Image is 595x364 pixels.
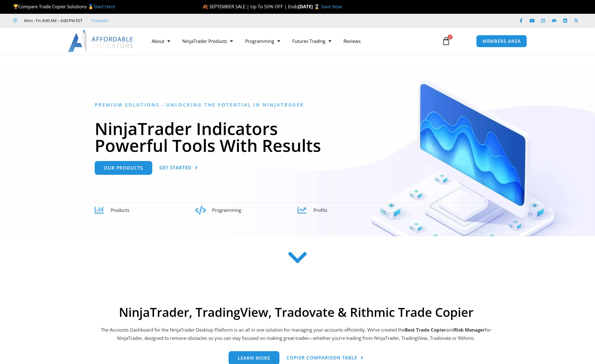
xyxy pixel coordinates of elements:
[238,356,270,360] span: Learn more
[405,327,446,333] b: Best Trade Copier
[111,207,129,213] span: Products
[202,3,298,9] span: 🍂 SEPTEMBER SALE | Up To 50% OFF | Ends
[68,30,134,52] img: LogoAI | Affordable Indicators – NinjaTrader
[476,35,527,47] a: MEMBERS AREA
[239,34,286,48] a: Programming
[454,327,485,333] strong: Risk Manager
[298,3,321,9] strong: [DATE] ⌛
[104,166,143,170] span: Our Products
[286,355,357,360] span: Copier Comparison Table
[94,3,115,9] a: Start Here
[95,120,501,154] h1: NinjaTrader Indicators Powerful Tools With Results
[159,161,198,175] a: Get Started
[95,161,152,175] a: Our Products
[91,17,109,24] a: Trustpilot
[212,207,241,213] span: Programming
[313,207,327,213] span: Profits
[321,3,342,9] a: Save Now
[483,39,521,43] span: MEMBERS AREA
[100,305,492,320] h2: NinjaTrader, TradingView, Tradovate & Rithmic Trade Copier
[448,35,453,39] span: 0
[146,34,435,48] nav: Menu
[176,34,239,48] a: NinjaTrader Products
[337,34,367,48] a: Reviews
[13,4,18,9] img: 🏆
[23,17,82,24] span: Mon - Fri: 8:00 AM – 6:00 PM EST
[286,34,337,48] a: Futures Trading
[146,34,176,48] a: About
[95,102,501,108] h6: Premium Solutions - Unlocking the Potential in NinjaTrader
[433,32,460,50] a: 0
[13,3,115,9] span: Compare Trade Copier Solutions 🥇
[100,326,492,343] p: The Accounts Dashboard for the NinjaTrader Desktop Platform is an all in one solution for managin...
[159,165,191,170] span: Get Started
